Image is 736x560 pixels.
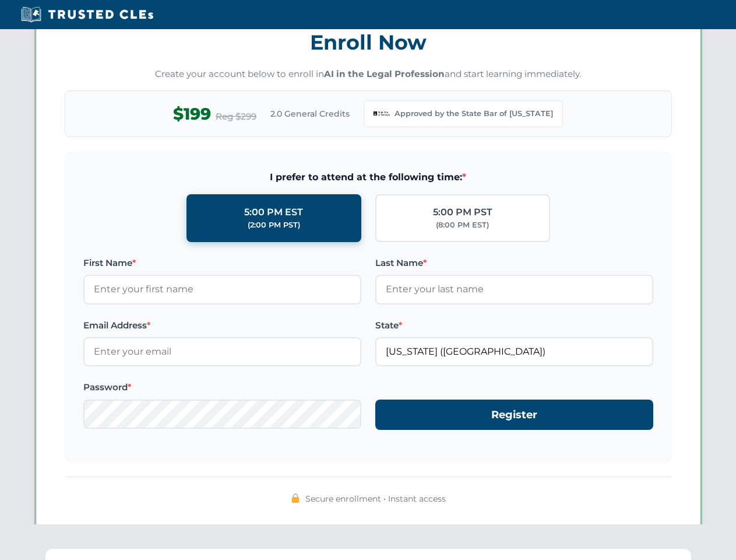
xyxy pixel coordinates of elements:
[375,256,653,270] label: Last Name
[375,275,653,304] input: Enter your last name
[65,68,672,81] p: Create your account below to enroll in and start learning immediately.
[270,107,350,120] span: 2.0 General Credits
[83,275,361,304] input: Enter your first name
[65,24,672,61] h3: Enroll Now
[375,337,653,366] input: Georgia (GA)
[17,6,157,23] img: Trusted CLEs
[83,318,361,332] label: Email Address
[291,494,300,503] img: 🔒
[324,68,445,79] strong: AI in the Legal Profession
[83,256,361,270] label: First Name
[216,110,256,124] span: Reg $299
[375,318,653,332] label: State
[173,101,211,127] span: $199
[433,205,492,220] div: 5:00 PM PST
[248,219,300,231] div: (2:00 PM PST)
[83,170,653,185] span: I prefer to attend at the following time:
[83,380,361,394] label: Password
[305,492,446,505] span: Secure enrollment • Instant access
[83,337,361,366] input: Enter your email
[375,400,653,430] button: Register
[374,106,390,122] img: Georgia Bar
[436,219,489,231] div: (8:00 PM EST)
[244,205,303,220] div: 5:00 PM EST
[395,108,553,120] span: Approved by the State Bar of [US_STATE]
